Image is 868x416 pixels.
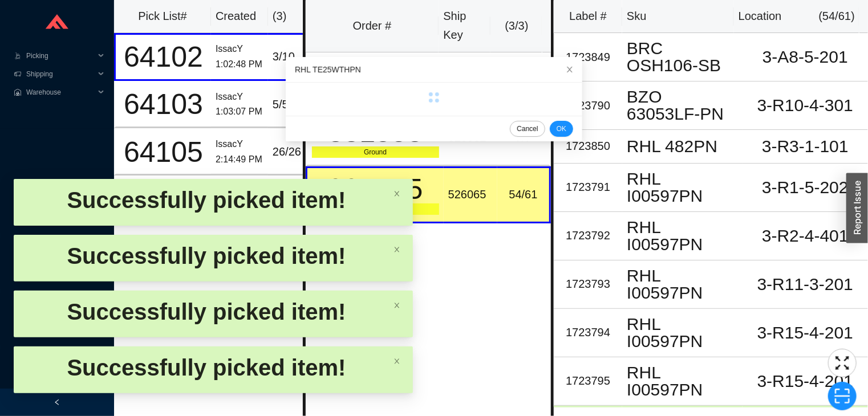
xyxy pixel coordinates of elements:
[495,17,538,35] div: ( 3 / 3 )
[747,276,863,293] div: 3-R11-3-201
[627,40,738,74] div: BRC OSH106-SB
[23,297,390,326] div: Successfully picked item!
[502,185,545,204] div: 54 / 61
[747,179,863,196] div: 3-R1-5-202
[216,137,263,152] div: IssacY
[627,267,738,301] div: RHL I00597PN
[819,7,855,26] div: ( 54 / 61 )
[550,121,573,137] button: OK
[26,65,95,83] span: Shipping
[739,7,782,26] div: Location
[566,66,574,74] span: close
[216,57,263,72] div: 1:02:48 PM
[747,324,863,341] div: 3-R15-4-201
[627,316,738,350] div: RHL I00597PN
[829,388,856,405] span: scan
[747,227,863,244] div: 3-R2-4-401
[295,63,573,76] div: RHL TE25WTHPN
[216,89,263,105] div: IssacY
[312,146,439,158] div: Ground
[216,152,263,168] div: 2:14:49 PM
[829,354,856,372] span: fullscreen
[747,373,863,390] div: 3-R15-4-201
[120,90,206,119] div: 64103
[747,138,863,155] div: 3-R3-1-101
[273,47,307,66] div: 3 / 10
[627,219,738,253] div: RHL I00597PN
[558,178,618,197] div: 1723791
[558,226,618,245] div: 1723792
[627,138,738,155] div: RHL 482PN
[312,175,439,203] div: 907415
[394,302,400,309] span: close
[120,43,206,71] div: 64102
[120,138,206,166] div: 64105
[26,83,95,101] span: Warehouse
[394,246,400,253] span: close
[394,358,400,365] span: close
[627,364,738,398] div: RHL I00597PN
[273,95,307,114] div: 5 / 5
[510,121,545,137] button: Cancel
[627,170,738,205] div: RHL I00597PN
[273,142,307,161] div: 26 / 26
[216,42,263,57] div: IssacY
[747,48,863,66] div: 3-A8-5-201
[23,353,390,382] div: Successfully picked item!
[558,372,618,390] div: 1723795
[557,57,582,82] button: Close
[517,123,538,134] span: Cancel
[558,48,618,67] div: 1723849
[627,88,738,123] div: BZO 63053LF-PN
[394,190,400,197] span: close
[558,96,618,115] div: 1723790
[216,104,263,120] div: 1:03:07 PM
[828,382,857,410] button: scan
[558,323,618,342] div: 1723794
[23,242,390,270] div: Successfully picked item!
[558,275,618,293] div: 1723793
[557,123,566,134] span: OK
[747,97,863,114] div: 3-R10-4-301
[26,47,95,65] span: Picking
[23,186,390,214] div: Successfully picked item!
[828,349,857,377] button: fullscreen
[273,7,309,26] div: ( 3 )
[558,137,618,156] div: 1723850
[448,185,493,204] div: 526065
